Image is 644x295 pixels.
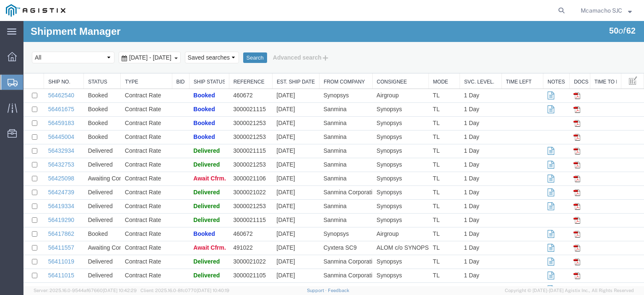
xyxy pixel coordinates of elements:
td: TL [405,193,436,206]
th: Time Left [478,52,520,68]
td: 1 Day [436,193,478,206]
img: pdf.gif [550,71,557,78]
td: Contract Rate [97,137,148,151]
td: [DATE] [249,165,296,179]
img: pdf.gif [550,182,557,189]
td: Sanmina [296,193,349,206]
td: [DATE] [249,123,296,137]
a: Time To Respond [571,57,593,65]
th: Notes [520,52,546,68]
td: Sanmina Corporation [296,165,349,179]
th: Ship Status [166,52,205,68]
td: TL [405,179,436,193]
a: Ship No. [25,57,56,65]
td: 460672 [205,206,249,220]
td: 1 Day [436,248,478,262]
td: Synopsys [349,165,405,179]
img: pdf.gif [550,224,557,230]
span: Delivered [170,140,196,147]
td: 1 Day [436,68,478,82]
td: Delivered [60,262,97,276]
td: [DATE] [249,193,296,206]
span: Booked [170,209,191,216]
td: TL [405,82,436,96]
a: Type [101,57,144,65]
td: TL [405,123,436,137]
span: Copyright © [DATE]-[DATE] Agistix Inc., All Rights Reserved [505,287,634,294]
td: Contract Rate [97,234,148,248]
td: TL [405,68,436,82]
span: Delivered [170,265,196,272]
td: 3000021253 [205,137,249,151]
td: [DATE] [249,262,296,276]
td: Sanmina Corporation [296,234,349,248]
img: pdf.gif [550,127,557,133]
td: TL [405,234,436,248]
td: Sanmina [296,123,349,137]
td: Awaiting Confirmation [60,220,97,234]
td: Synopsys [296,206,349,220]
a: 56459183 [25,99,51,105]
td: [DATE] [249,82,296,96]
td: Contract Rate [97,82,148,96]
td: Synopsys [349,262,405,276]
a: Support [307,288,328,293]
td: Contract Rate [97,206,148,220]
a: Svc. Level. [441,57,474,65]
td: 3000021253 [205,179,249,193]
button: Mcamacho SJC [580,5,632,16]
td: Booked [60,206,97,220]
th: Consignee [349,52,405,68]
img: pdf.gif [550,196,557,203]
span: Booked [170,99,191,105]
a: Notes [524,57,542,65]
td: 3000021022 [205,234,249,248]
td: 1 Day [436,220,478,234]
th: Svc. Level. [436,52,478,68]
span: Delivered [170,237,196,244]
td: TL [405,220,436,234]
img: pdf.gif [550,99,557,106]
td: Contract Rate [97,193,148,206]
td: Sanmina [296,96,349,110]
a: Reference [210,57,244,65]
td: Booked [60,82,97,96]
span: [DATE] 10:40:19 [197,288,229,293]
td: 1 Day [436,179,478,193]
a: Bid Status [153,57,161,65]
a: 56462540 [25,71,51,78]
td: [DATE] [249,151,296,165]
td: Synopsys [349,179,405,193]
td: Contract Rate [97,179,148,193]
a: 56411557 [25,223,51,230]
span: Delivered [170,196,196,202]
td: Booked [60,68,97,82]
td: Synopsys [296,68,349,82]
a: Ship Status [170,57,201,65]
td: Delivered [60,234,97,248]
td: Sanmina [296,82,349,96]
img: logo [6,4,65,17]
td: 3000021253 [205,96,249,110]
td: Synopsys [349,110,405,123]
th: Bid Status [148,52,166,68]
a: 56419290 [25,196,51,202]
td: 1 Day [436,206,478,220]
span: Jul 12th 2025 - Aug 12th 2025 [104,33,150,40]
td: [DATE] [249,137,296,151]
td: 3000021253 [205,262,249,276]
td: 1 Day [436,110,478,123]
a: From Company [300,57,345,65]
td: Cyxtera SC9 [296,220,349,234]
img: pdf.gif [550,168,557,175]
span: Delivered [170,182,196,188]
td: Synopsys [349,193,405,206]
span: Delivered [170,251,196,258]
a: 56419334 [25,182,51,188]
td: [DATE] [249,179,296,193]
td: TL [405,248,436,262]
td: Sanmina [296,137,349,151]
